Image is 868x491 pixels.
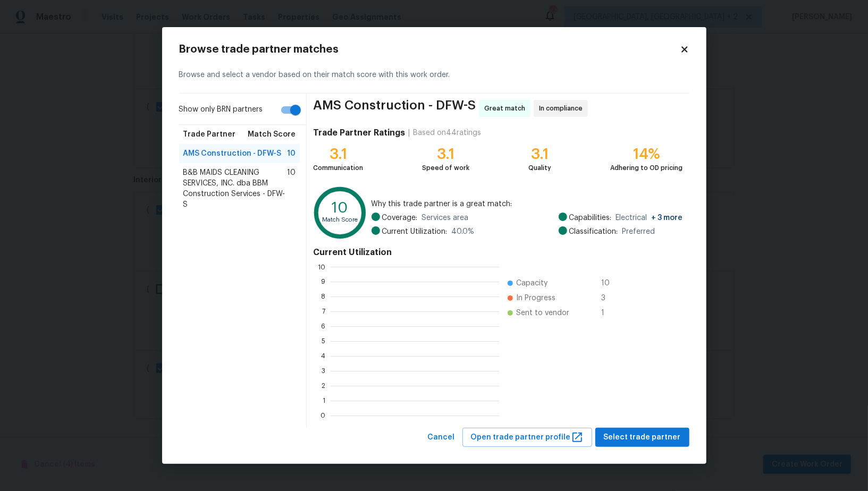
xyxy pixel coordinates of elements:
[321,353,325,359] text: 4
[424,428,459,447] button: Cancel
[382,213,418,223] span: Coverage:
[322,308,325,315] text: 7
[569,226,618,237] span: Classification:
[413,128,481,138] div: Based on 44 ratings
[528,149,551,159] div: 3.1
[313,128,405,138] h4: Trade Partner Ratings
[321,293,325,300] text: 8
[322,383,325,389] text: 2
[601,293,618,303] span: 3
[422,213,469,223] span: Services area
[179,104,263,115] span: Show only BRN partners
[601,278,618,289] span: 10
[452,226,475,237] span: 40.0 %
[516,308,569,318] span: Sent to vendor
[622,226,655,237] span: Preferred
[313,149,363,159] div: 3.1
[372,199,683,209] span: Why this trade partner is a great match:
[313,100,476,117] span: AMS Construction - DFW-S
[484,103,529,114] span: Great match
[183,148,282,159] span: AMS Construction - DFW-S
[569,213,612,223] span: Capabilities:
[428,431,455,444] span: Cancel
[323,217,358,223] text: Match Score
[652,214,683,222] span: + 3 more
[382,226,448,237] span: Current Utilization:
[539,103,587,114] span: In compliance
[183,129,236,140] span: Trade Partner
[611,149,683,159] div: 14%
[321,323,325,329] text: 6
[601,308,618,318] span: 1
[321,278,325,285] text: 9
[313,247,682,258] h4: Current Utilization
[323,397,325,404] text: 1
[528,163,551,173] div: Quality
[318,264,325,270] text: 10
[616,213,683,223] span: Electrical
[321,412,325,419] text: 0
[313,163,363,173] div: Communication
[248,129,296,140] span: Match Score
[422,149,469,159] div: 3.1
[179,57,689,94] div: Browse and select a vendor based on their match score with this work order.
[405,128,413,138] div: |
[287,167,296,210] span: 10
[595,428,689,447] button: Select trade partner
[287,148,296,159] span: 10
[332,200,349,215] text: 10
[322,368,325,374] text: 3
[322,338,325,344] text: 5
[516,293,555,303] span: In Progress
[471,431,584,444] span: Open trade partner profile
[422,163,469,173] div: Speed of work
[462,428,592,447] button: Open trade partner profile
[183,167,288,210] span: B&B MAIDS CLEANING SERVICES, INC. dba BBM Construction Services - DFW-S
[611,163,683,173] div: Adhering to OD pricing
[516,278,547,289] span: Capacity
[179,44,680,55] h2: Browse trade partner matches
[604,431,681,444] span: Select trade partner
